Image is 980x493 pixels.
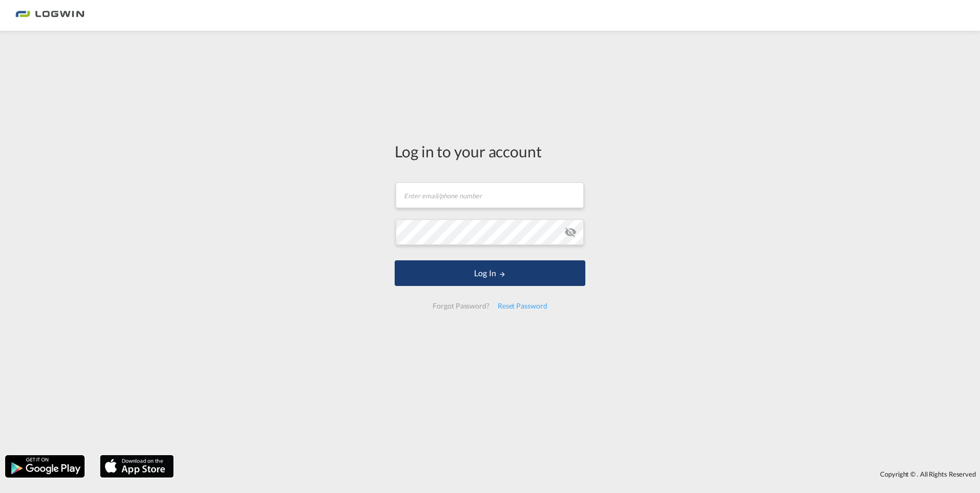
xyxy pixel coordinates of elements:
div: Log in to your account [395,140,585,162]
button: LOGIN [395,260,585,286]
input: Enter email/phone number [396,182,584,208]
img: google.png [4,454,86,479]
div: Copyright © . All Rights Reserved [179,465,980,483]
img: apple.png [99,454,175,479]
div: Reset Password [494,297,552,315]
div: Forgot Password? [428,297,493,315]
md-icon: icon-eye-off [564,226,577,238]
img: bc73a0e0d8c111efacd525e4c8ad7d32.png [15,4,85,27]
